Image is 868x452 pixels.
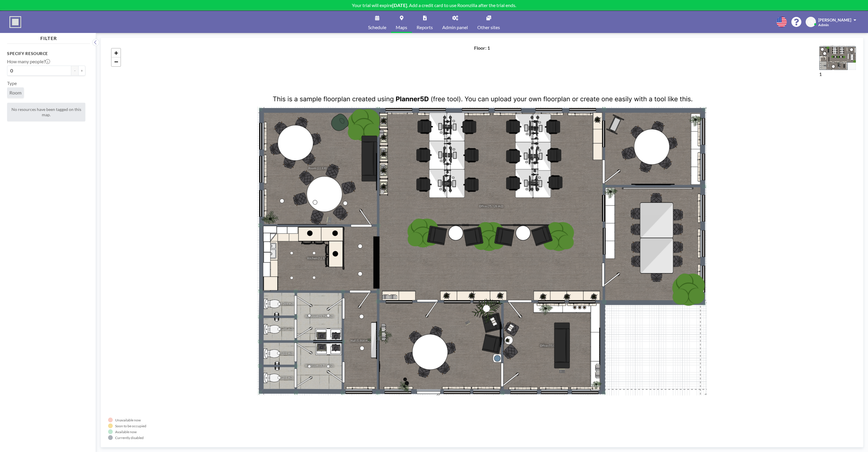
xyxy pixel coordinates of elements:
span: Room [9,90,21,96]
div: Soon to be occupied [115,424,146,428]
div: No resources have been tagged on this map. [7,103,85,122]
a: Admin panel [438,11,473,33]
h4: FILTER [7,33,90,41]
div: Currently disabled [115,436,144,440]
h4: Floor: 1 [474,45,490,51]
a: Other sites [473,11,505,33]
span: − [114,58,118,65]
span: Schedule [368,25,386,30]
h3: Specify resource [7,51,85,56]
label: How many people? [7,59,50,64]
label: 1 [819,71,822,77]
div: Unavailable now [115,418,141,422]
span: [PERSON_NAME] [818,17,851,22]
span: Other sites [477,25,500,30]
img: organization-logo [9,16,21,28]
span: Admin panel [442,25,468,30]
button: + [78,66,85,76]
img: ExemplaryFloorPlanRoomzilla.png [819,45,856,70]
a: Reports [412,11,438,33]
span: + [114,49,118,56]
div: Available now [115,430,137,434]
a: Zoom in [112,49,120,57]
label: Type [7,80,17,86]
span: Reports [417,25,433,30]
span: CS [808,19,813,25]
span: Admin [818,23,829,27]
button: - [71,66,78,76]
a: Schedule [363,11,391,33]
a: Zoom out [112,57,120,66]
span: Maps [396,25,407,30]
a: Maps [391,11,412,33]
b: [DATE] [392,2,407,8]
